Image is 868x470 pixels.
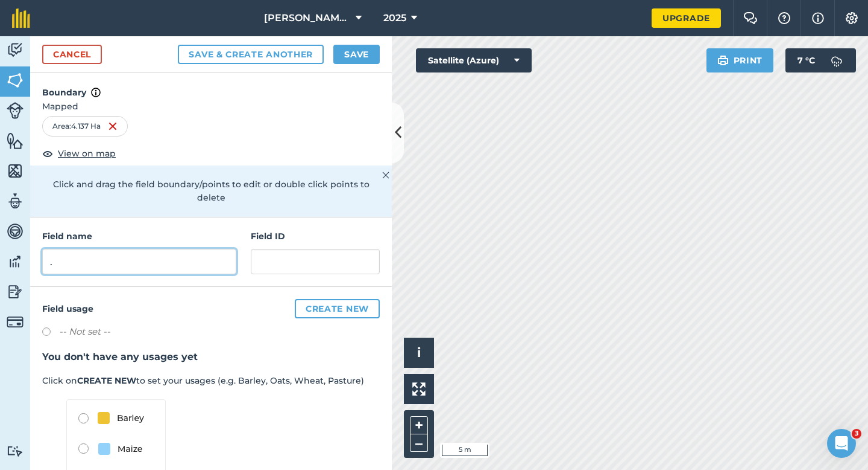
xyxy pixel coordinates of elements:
img: svg+xml;base64,PD94bWwgdmVyc2lvbj0iMS4wIiBlbmNvZGluZz0idXRmLTgiPz4KPCEtLSBHZW5lcmF0b3I6IEFkb2JlIE... [825,48,849,72]
h4: Boundary [30,73,392,100]
img: svg+xml;base64,PHN2ZyB4bWxucz0iaHR0cDovL3d3dy53My5vcmcvMjAwMC9zdmciIHdpZHRoPSI1NiIgaGVpZ2h0PSI2MC... [7,71,24,89]
img: svg+xml;base64,PHN2ZyB4bWxucz0iaHR0cDovL3d3dy53My5vcmcvMjAwMC9zdmciIHdpZHRoPSIxOSIgaGVpZ2h0PSIyNC... [717,53,729,68]
button: – [410,434,428,452]
img: A cog icon [844,12,859,24]
span: View on map [58,147,116,160]
label: -- Not set -- [59,324,110,339]
h4: Field usage [42,299,380,318]
img: svg+xml;base64,PD94bWwgdmVyc2lvbj0iMS4wIiBlbmNvZGluZz0idXRmLTgiPz4KPCEtLSBHZW5lcmF0b3I6IEFkb2JlIE... [7,283,24,301]
h4: Field ID [251,230,380,243]
img: svg+xml;base64,PHN2ZyB4bWxucz0iaHR0cDovL3d3dy53My5vcmcvMjAwMC9zdmciIHdpZHRoPSIyMiIgaGVpZ2h0PSIzMC... [382,168,389,182]
img: svg+xml;base64,PD94bWwgdmVyc2lvbj0iMS4wIiBlbmNvZGluZz0idXRmLTgiPz4KPCEtLSBHZW5lcmF0b3I6IEFkb2JlIE... [7,102,24,119]
h4: Field name [42,230,236,243]
img: svg+xml;base64,PHN2ZyB4bWxucz0iaHR0cDovL3d3dy53My5vcmcvMjAwMC9zdmciIHdpZHRoPSIxNyIgaGVpZ2h0PSIxNy... [812,11,824,25]
img: svg+xml;base64,PHN2ZyB4bWxucz0iaHR0cDovL3d3dy53My5vcmcvMjAwMC9zdmciIHdpZHRoPSI1NiIgaGVpZ2h0PSI2MC... [7,132,24,150]
h3: You don't have any usages yet [42,349,380,365]
button: Satellite (Azure) [416,48,532,72]
iframe: Intercom live chat [827,429,856,458]
img: svg+xml;base64,PD94bWwgdmVyc2lvbj0iMS4wIiBlbmNvZGluZz0idXRmLTgiPz4KPCEtLSBHZW5lcmF0b3I6IEFkb2JlIE... [7,192,24,210]
span: 3 [852,429,861,439]
a: Upgrade [652,8,721,28]
img: svg+xml;base64,PD94bWwgdmVyc2lvbj0iMS4wIiBlbmNvZGluZz0idXRmLTgiPz4KPCEtLSBHZW5lcmF0b3I6IEFkb2JlIE... [7,222,24,240]
button: Print [706,48,774,72]
button: i [404,338,434,368]
button: Save & Create Another [178,45,324,64]
p: Click and drag the field boundary/points to edit or double click points to delete [42,178,380,205]
a: Cancel [42,45,102,64]
span: 2025 [383,11,406,25]
img: svg+xml;base64,PD94bWwgdmVyc2lvbj0iMS4wIiBlbmNvZGluZz0idXRmLTgiPz4KPCEtLSBHZW5lcmF0b3I6IEFkb2JlIE... [7,445,24,457]
button: 7 °C [785,48,856,72]
p: Click on to set your usages (e.g. Barley, Oats, Wheat, Pasture) [42,374,380,387]
span: 7 ° C [797,48,815,72]
div: Area : 4.137 Ha [42,116,128,137]
img: svg+xml;base64,PD94bWwgdmVyc2lvbj0iMS4wIiBlbmNvZGluZz0idXRmLTgiPz4KPCEtLSBHZW5lcmF0b3I6IEFkb2JlIE... [7,314,24,330]
button: Create new [295,299,380,318]
span: [PERSON_NAME] Farming Partnership [264,11,351,25]
img: svg+xml;base64,PHN2ZyB4bWxucz0iaHR0cDovL3d3dy53My5vcmcvMjAwMC9zdmciIHdpZHRoPSIxNyIgaGVpZ2h0PSIxNy... [91,85,101,100]
img: A question mark icon [777,12,791,24]
img: svg+xml;base64,PHN2ZyB4bWxucz0iaHR0cDovL3d3dy53My5vcmcvMjAwMC9zdmciIHdpZHRoPSIxOCIgaGVpZ2h0PSIyNC... [42,146,53,161]
span: Mapped [30,100,392,113]
button: + [410,416,428,434]
img: svg+xml;base64,PD94bWwgdmVyc2lvbj0iMS4wIiBlbmNvZGluZz0idXRmLTgiPz4KPCEtLSBHZW5lcmF0b3I6IEFkb2JlIE... [7,253,24,271]
strong: CREATE NEW [77,375,136,386]
img: Two speech bubbles overlapping with the left bubble in the forefront [743,12,758,24]
button: Save [333,45,380,64]
img: svg+xml;base64,PD94bWwgdmVyc2lvbj0iMS4wIiBlbmNvZGluZz0idXRmLTgiPz4KPCEtLSBHZW5lcmF0b3I6IEFkb2JlIE... [7,41,24,59]
span: i [417,345,421,360]
img: svg+xml;base64,PHN2ZyB4bWxucz0iaHR0cDovL3d3dy53My5vcmcvMjAwMC9zdmciIHdpZHRoPSI1NiIgaGVpZ2h0PSI2MC... [7,162,24,180]
img: fieldmargin Logo [12,8,30,28]
button: View on map [42,146,116,161]
img: svg+xml;base64,PHN2ZyB4bWxucz0iaHR0cDovL3d3dy53My5vcmcvMjAwMC9zdmciIHdpZHRoPSIxNiIgaGVpZ2h0PSIyNC... [108,119,118,134]
img: Four arrows, one pointing top left, one top right, one bottom right and the last bottom left [412,382,426,396]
